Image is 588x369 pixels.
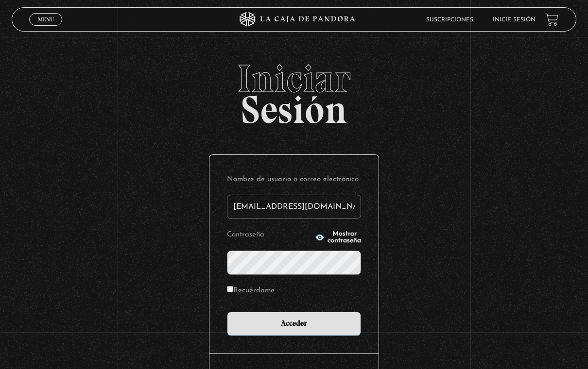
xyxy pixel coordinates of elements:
label: Recuérdame [227,284,275,299]
a: Inicie sesión [493,17,536,23]
label: Contraseña [227,228,312,243]
a: View your shopping cart [545,13,558,26]
input: Recuérdame [227,286,233,292]
input: Acceder [227,312,361,336]
label: Nombre de usuario o correo electrónico [227,172,361,187]
button: Mostrar contraseña [315,231,361,244]
span: Menu [38,17,54,22]
span: Mostrar contraseña [328,231,361,244]
span: Cerrar [35,25,57,32]
a: Suscripciones [426,17,473,23]
span: Iniciar [12,59,576,98]
h2: Sesión [12,59,576,121]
